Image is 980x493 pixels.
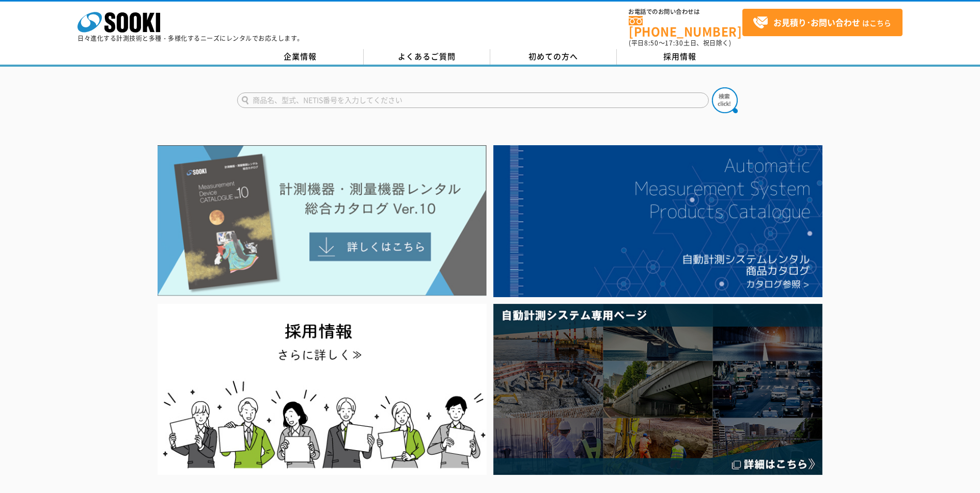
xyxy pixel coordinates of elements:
[364,49,490,65] a: よくあるご質問
[528,51,578,62] span: 初めての方へ
[158,304,487,475] img: SOOKI recruit
[493,304,822,475] img: 自動計測システム専用ページ
[753,15,891,30] span: はこちら
[644,38,659,48] span: 8:50
[629,9,742,15] span: お電話でのお問い合わせは
[493,145,822,297] img: 自動計測システムカタログ
[773,16,860,28] strong: お見積り･お問い合わせ
[665,38,683,48] span: 17:30
[712,87,738,113] img: btn_search.png
[629,38,731,48] span: (平日 ～ 土日、祝日除く)
[629,16,742,37] a: [PHONE_NUMBER]
[742,9,903,36] a: お見積り･お問い合わせはこちら
[237,93,709,108] input: 商品名、型式、NETIS番号を入力してください
[77,35,304,41] p: 日々進化する計測技術と多種・多様化するニーズにレンタルでお応えします。
[617,49,743,65] a: 採用情報
[158,145,487,296] img: Catalog Ver10
[237,49,364,65] a: 企業情報
[490,49,617,65] a: 初めての方へ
